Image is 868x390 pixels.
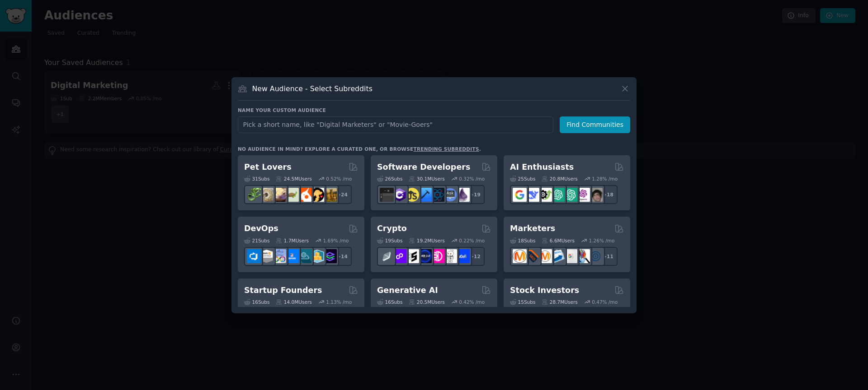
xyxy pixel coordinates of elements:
img: chatgpt_prompts_ [563,188,577,202]
img: OnlineMarketing [589,249,603,263]
div: 1.26 % /mo [589,237,615,244]
img: 0xPolygon [392,249,406,263]
img: reactnative [430,188,444,202]
input: Pick a short name, like "Digital Marketers" or "Movie-Goers" [238,116,553,133]
img: PlatformEngineers [323,249,337,263]
h2: DevOps [244,223,278,234]
img: dogbreed [323,188,337,202]
img: azuredevops [247,249,261,263]
div: No audience in mind? Explore a curated one, or browse . [238,146,481,152]
a: trending subreddits [413,146,479,152]
div: 1.7M Users [276,237,309,244]
img: AskMarketing [538,249,552,263]
div: 18 Sub s [510,237,535,244]
img: ethstaker [405,249,419,263]
img: OpenAIDev [576,188,590,202]
div: + 11 [599,247,618,266]
div: 0.22 % /mo [459,237,485,244]
img: CryptoNews [443,249,457,263]
img: elixir [456,188,470,202]
div: 0.47 % /mo [592,299,618,305]
img: Emailmarketing [551,249,565,263]
img: cockatiel [297,188,311,202]
div: 15 Sub s [510,299,535,305]
h2: Startup Founders [244,285,322,296]
h2: Generative AI [377,285,438,296]
div: 31 Sub s [244,176,269,182]
div: 21 Sub s [244,237,269,244]
div: + 18 [599,185,618,204]
div: 30.1M Users [409,176,444,182]
div: + 19 [466,185,485,204]
h2: Software Developers [377,162,470,173]
img: platformengineering [297,249,311,263]
img: defi_ [456,249,470,263]
img: bigseo [525,249,539,263]
h2: Pet Lovers [244,162,292,173]
div: 19 Sub s [377,237,402,244]
div: 26 Sub s [377,176,402,182]
div: 20.5M Users [409,299,444,305]
div: + 14 [333,247,352,266]
img: MarketingResearch [576,249,590,263]
img: iOSProgramming [418,188,432,202]
div: 20.8M Users [542,176,577,182]
img: software [380,188,394,202]
h3: Name your custom audience [238,107,630,113]
img: web3 [418,249,432,263]
h2: Stock Investors [510,285,579,296]
img: leopardgeckos [272,188,286,202]
h2: Crypto [377,223,407,234]
img: turtle [285,188,299,202]
div: 16 Sub s [244,299,269,305]
div: 16 Sub s [377,299,402,305]
div: 1.28 % /mo [592,176,618,182]
img: AWS_Certified_Experts [259,249,274,263]
div: + 24 [333,185,352,204]
img: googleads [563,249,577,263]
img: DevOpsLinks [285,249,299,263]
img: PetAdvice [310,188,324,202]
img: herpetology [247,188,261,202]
div: 0.52 % /mo [326,176,352,182]
div: 1.69 % /mo [323,237,349,244]
img: AItoolsCatalog [538,188,552,202]
div: 19.2M Users [409,237,444,244]
div: 14.0M Users [276,299,311,305]
img: Docker_DevOps [272,249,286,263]
img: AskComputerScience [443,188,457,202]
button: Find Communities [560,116,630,133]
img: ethfinance [380,249,394,263]
div: 25 Sub s [510,176,535,182]
img: DeepSeek [525,188,539,202]
img: defiblockchain [430,249,444,263]
div: 0.32 % /mo [459,176,485,182]
img: aws_cdk [310,249,324,263]
div: 6.6M Users [542,237,575,244]
div: 24.5M Users [276,176,311,182]
div: + 12 [466,247,485,266]
div: 1.13 % /mo [326,299,352,305]
h3: New Audience - Select Subreddits [252,84,373,93]
img: ArtificalIntelligence [589,188,603,202]
img: csharp [392,188,406,202]
h2: Marketers [510,223,555,234]
img: content_marketing [513,249,527,263]
div: 0.42 % /mo [459,299,485,305]
img: GoogleGeminiAI [513,188,527,202]
img: ballpython [259,188,274,202]
img: learnjavascript [405,188,419,202]
h2: AI Enthusiasts [510,162,574,173]
img: chatgpt_promptDesign [551,188,565,202]
div: 28.7M Users [542,299,577,305]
